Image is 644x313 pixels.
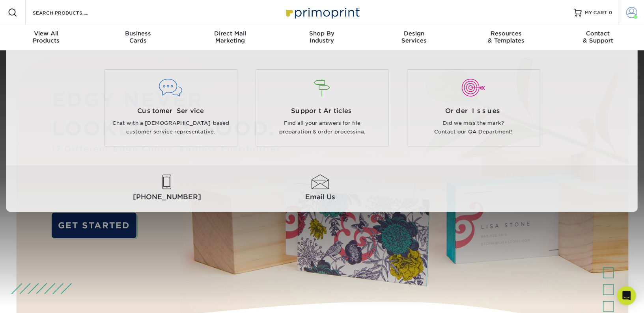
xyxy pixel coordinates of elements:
[101,69,241,146] a: Customer Service Chat with a [DEMOGRAPHIC_DATA]-based customer service representative.
[460,30,552,44] div: & Templates
[368,30,460,44] div: Services
[585,9,607,16] span: MY CART
[368,30,460,37] span: Design
[460,25,552,50] a: Resources& Templates
[110,119,231,137] p: Chat with a [DEMOGRAPHIC_DATA]-based customer service representative.
[92,30,184,44] div: Cards
[413,106,534,116] span: Order Issues
[262,106,383,116] span: Support Articles
[283,4,362,21] img: Primoprint
[92,25,184,50] a: BusinessCards
[276,25,368,50] a: Shop ByIndustry
[276,30,368,44] div: Industry
[184,30,276,37] span: Direct Mail
[245,192,396,202] span: Email Us
[110,106,231,116] span: Customer Service
[368,25,460,50] a: DesignServices
[245,175,396,202] a: Email Us
[404,69,543,146] a: Order Issues Did we miss the mark? Contact our QA Department!
[92,175,242,202] a: [PHONE_NUMBER]
[32,8,109,17] input: SEARCH PRODUCTS.....
[413,119,534,137] p: Did we miss the mark? Contact our QA Department!
[609,10,612,15] span: 0
[552,30,644,37] span: Contact
[92,192,242,202] span: [PHONE_NUMBER]
[252,69,392,146] a: Support Articles Find all your answers for file preparation & order processing.
[184,25,276,50] a: Direct MailMarketing
[262,119,383,137] p: Find all your answers for file preparation & order processing.
[92,30,184,37] span: Business
[276,30,368,37] span: Shop By
[552,30,644,44] div: & Support
[184,30,276,44] div: Marketing
[552,25,644,50] a: Contact& Support
[617,286,636,305] div: Open Intercom Messenger
[460,30,552,37] span: Resources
